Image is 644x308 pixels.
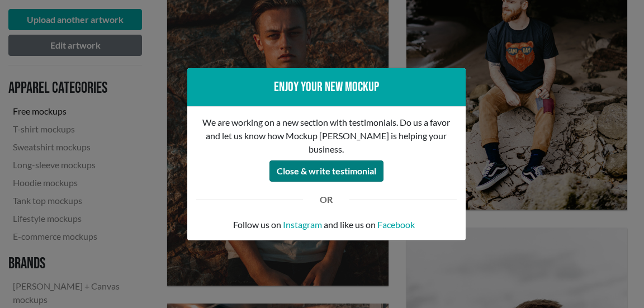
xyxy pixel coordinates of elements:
[196,77,457,97] div: Enjoy your new mockup
[283,218,322,231] a: Instagram
[269,160,383,182] button: Close & write testimonial
[311,193,341,206] div: OR
[196,116,457,156] p: We are working on a new section with testimonials. Do us a favor and let us know how Mockup [PERS...
[196,218,457,231] p: Follow us on and like us on
[269,162,383,173] a: Close & write testimonial
[377,218,415,231] a: Facebook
